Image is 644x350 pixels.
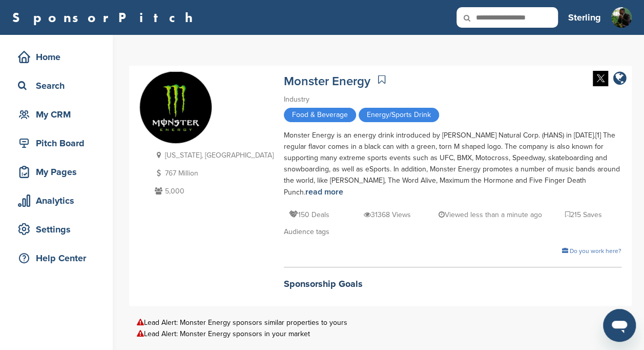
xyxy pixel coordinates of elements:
[289,208,329,221] p: 150 Deals
[137,330,624,338] div: Lead Alert: Monster Energy sponsors in your market
[284,94,621,105] div: Industry
[284,130,621,198] div: Monster Energy is an energy drink introduced by [PERSON_NAME] Natural Corp. (HANS) in [DATE].[1] ...
[152,167,274,180] p: 767 Million
[10,74,102,98] a: Search
[15,48,102,66] div: Home
[12,11,199,24] a: SponsorPitch
[364,208,411,221] p: 31368 Views
[611,7,632,28] img: Me sitting
[140,72,212,144] img: Sponsorpitch & Monster Energy
[570,247,621,255] span: Do you work here?
[568,6,601,29] a: Sterling
[284,108,356,122] span: Food & Beverage
[152,149,274,162] p: [US_STATE], [GEOGRAPHIC_DATA]
[15,105,102,124] div: My CRM
[10,160,102,184] a: My Pages
[15,76,102,95] div: Search
[565,208,602,221] p: 215 Saves
[15,134,102,152] div: Pitch Board
[613,71,627,88] a: company link
[152,185,274,198] p: 5,000
[603,309,636,342] iframe: Button to launch messaging window
[15,220,102,239] div: Settings
[10,131,102,155] a: Pitch Board
[568,10,601,25] h3: Sterling
[593,71,608,86] img: Twitter white
[562,247,621,255] a: Do you work here?
[284,226,621,238] div: Audience tags
[15,191,102,210] div: Analytics
[438,208,542,221] p: Viewed less than a minute ago
[10,103,102,126] a: My CRM
[10,45,102,69] a: Home
[15,249,102,267] div: Help Center
[10,189,102,212] a: Analytics
[137,319,624,326] div: Lead Alert: Monster Energy sponsors similar properties to yours
[15,163,102,181] div: My Pages
[10,246,102,270] a: Help Center
[284,74,370,89] a: Monster Energy
[284,277,621,291] h2: Sponsorship Goals
[10,218,102,241] a: Settings
[305,187,343,197] a: read more
[359,108,439,122] span: Energy/Sports Drink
